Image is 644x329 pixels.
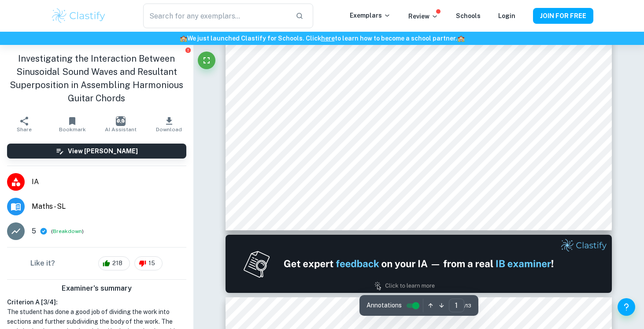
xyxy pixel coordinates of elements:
button: Fullscreen [198,52,215,69]
span: Annotations [366,301,402,310]
span: IA [32,177,186,187]
h6: Like it? [30,258,55,269]
h6: View [PERSON_NAME] [68,146,138,156]
span: AI Assistant [105,126,137,133]
button: Help and Feedback [618,298,635,316]
img: AI Assistant [116,116,126,126]
span: 🏫 [180,35,187,42]
h6: Criterion A [ 3 / 4 ]: [7,297,186,307]
button: View [PERSON_NAME] [7,144,186,159]
div: 15 [134,256,163,270]
p: Exemplars [350,11,391,20]
span: Download [156,126,182,133]
a: Schools [456,12,481,19]
span: Bookmark [59,126,86,133]
h1: Investigating the Interaction Between Sinusoidal Sound Waves and Resultant Superposition in Assem... [7,52,186,105]
p: Review [408,11,438,21]
h6: We just launched Clastify for Schools. Click to learn how to become a school partner. [2,33,642,43]
span: Share [17,126,32,133]
h6: Examiner's summary [4,283,190,294]
button: Report issue [185,47,192,53]
div: 218 [98,256,130,270]
span: 15 [144,259,160,268]
span: / 13 [464,302,471,310]
button: Breakdown [53,227,82,235]
span: 🏫 [457,35,465,42]
img: Clastify logo [51,7,107,25]
img: Ad [226,235,612,293]
span: 218 [107,259,127,268]
p: 5 [32,226,36,237]
button: Bookmark [48,112,97,137]
span: ( ) [51,227,84,236]
input: Search for any exemplars... [143,4,289,28]
button: Download [145,112,193,137]
button: AI Assistant [96,112,145,137]
a: here [321,35,335,42]
a: Login [498,12,515,19]
button: JOIN FOR FREE [533,8,593,24]
span: Maths - SL [32,201,186,212]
